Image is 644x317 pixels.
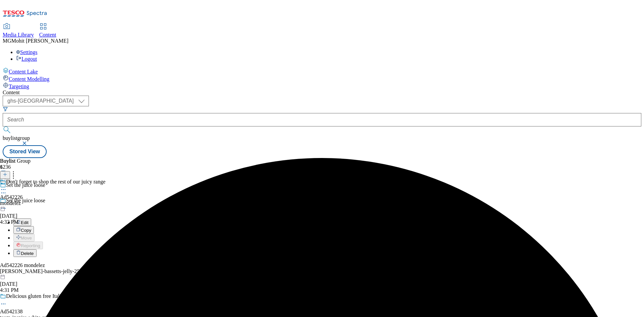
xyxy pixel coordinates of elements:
span: Content Lake [9,69,38,74]
span: Mohit [PERSON_NAME] [11,38,68,44]
a: Content Modelling [3,75,641,82]
span: Move [21,235,32,241]
span: Content [39,32,56,38]
button: Stored View [3,145,47,158]
input: Search [3,113,641,126]
svg: Search Filters [3,106,8,112]
a: Settings [16,49,38,55]
button: Reporting [13,242,43,249]
a: Media Library [3,24,34,38]
span: Media Library [3,32,34,38]
a: Targeting [3,82,641,90]
a: Content Lake [3,67,641,75]
div: Delicious gluten free Italian food crafted w/o compromise [6,293,131,299]
span: Content Modelling [9,76,49,82]
a: Logout [16,56,37,62]
div: Content [3,90,641,96]
span: Copy [21,228,31,233]
span: Delete [21,251,34,256]
div: Don't forget to shop the rest of our juicy range [6,179,105,185]
button: Delete [13,249,37,257]
button: Move [13,234,35,242]
button: Copy [13,226,34,234]
span: buylistgroup [3,135,30,141]
span: Targeting [9,84,29,89]
span: Reporting [21,243,40,248]
span: MG [3,38,11,44]
a: Content [39,24,56,38]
